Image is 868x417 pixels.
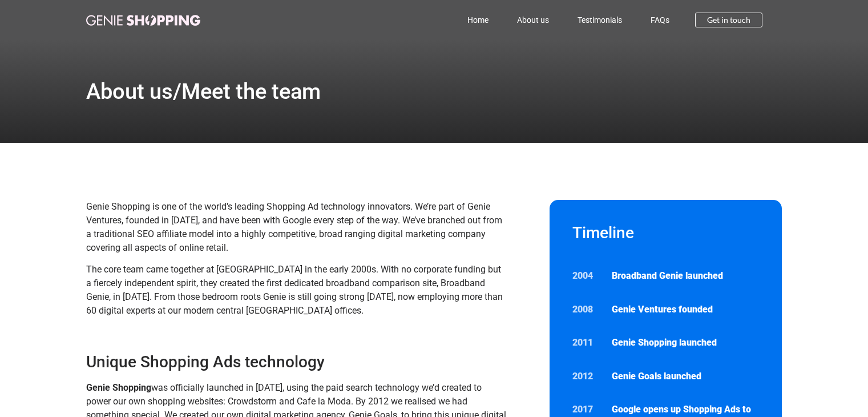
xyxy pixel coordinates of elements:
[636,7,684,33] a: FAQs
[86,352,508,372] h3: Unique Shopping Ads technology
[572,336,601,350] p: 2011
[251,7,684,33] nav: Menu
[572,269,601,283] p: 2004
[695,13,762,27] a: Get in touch
[86,264,503,316] span: The core team came together at [GEOGRAPHIC_DATA] in the early 2000s. With no corporate funding bu...
[572,223,760,243] h2: Timeline
[86,15,200,26] img: genie-shopping-logo
[453,7,503,33] a: Home
[572,370,601,383] p: 2012
[86,382,151,393] strong: Genie Shopping
[503,7,563,33] a: About us
[612,370,759,383] p: Genie Goals launched
[612,269,759,283] p: Broadband Genie launched
[563,7,636,33] a: Testimonials
[86,201,502,253] span: Genie Shopping is one of the world’s leading Shopping Ad technology innovators. We’re part of Gen...
[707,16,750,24] span: Get in touch
[86,81,321,102] h1: About us/Meet the team
[572,303,601,316] p: 2008
[572,403,601,416] p: 2017
[612,336,759,350] p: Genie Shopping launched
[612,303,759,316] p: Genie Ventures founded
